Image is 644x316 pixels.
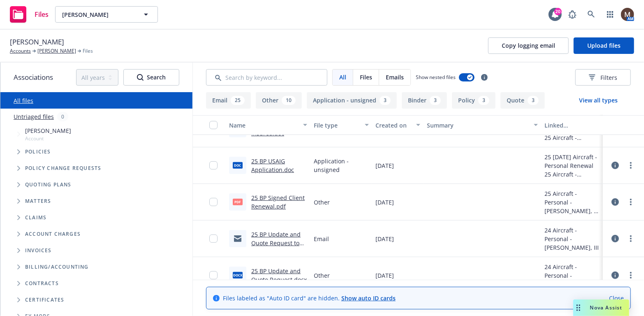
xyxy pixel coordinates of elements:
[209,121,218,129] input: Select all
[360,73,372,81] span: Files
[375,161,394,170] span: [DATE]
[478,96,489,105] div: 3
[314,157,369,174] span: Application - unsigned
[528,96,539,105] div: 3
[14,112,54,121] a: Untriaged files
[25,265,89,270] span: Billing/Accounting
[25,297,64,302] span: Certificates
[544,226,600,252] div: 24 Aircraft - Personal - [PERSON_NAME], III
[573,300,584,316] div: Drag to move
[587,42,621,49] span: Upload files
[626,197,636,207] a: more
[206,69,327,86] input: Search by keyword...
[233,162,243,168] span: doc
[541,115,603,135] button: Linked associations
[590,304,623,311] span: Nova Assist
[554,8,562,15] div: 20
[544,153,600,170] div: 25 [DATE] Aircraft - Personal Renewal
[55,6,158,23] button: [PERSON_NAME]
[609,294,624,302] a: Close
[386,73,404,81] span: Emails
[37,47,76,55] a: [PERSON_NAME]
[83,47,93,55] span: Files
[209,161,218,170] input: Toggle Row Selected
[314,271,330,280] span: Other
[206,92,251,109] button: Email
[430,96,441,105] div: 3
[310,115,372,135] button: File type
[62,10,133,19] span: [PERSON_NAME]
[251,157,294,174] a: 25 BP USAIG Application.doc
[488,37,569,54] button: Copy logging email
[314,198,330,207] span: Other
[402,92,447,109] button: Binder
[307,92,397,109] button: Application - unsigned
[137,74,144,81] svg: Search
[427,121,529,130] div: Summary
[626,160,636,170] a: more
[314,235,329,243] span: Email
[375,121,411,130] div: Created on
[544,263,600,288] div: 24 Aircraft - Personal - [PERSON_NAME], III
[25,215,46,220] span: Claims
[209,198,218,206] input: Toggle Row Selected
[339,73,346,81] span: All
[231,96,245,105] div: 25
[25,248,52,253] span: Invoices
[544,133,600,142] div: 25 Aircraft - Personal - [PERSON_NAME], III
[583,6,600,23] a: Search
[544,121,600,130] div: Linked associations
[575,69,631,86] button: Filters
[25,281,59,286] span: Contracts
[35,11,49,18] span: Files
[626,270,636,280] a: more
[621,8,634,21] img: photo
[380,96,391,105] div: 3
[25,166,101,171] span: Policy change requests
[25,149,51,154] span: Policies
[123,69,179,86] button: SearchSearch
[57,112,68,121] div: 0
[25,182,72,187] span: Quoting plans
[0,125,192,259] div: Tree Example
[424,115,541,135] button: Summary
[626,234,636,244] a: more
[602,6,619,23] a: Switch app
[416,74,456,81] span: Show nested files
[589,73,617,82] span: Filters
[566,92,631,109] button: View all types
[452,92,496,109] button: Policy
[251,194,305,210] a: 25 BP Signed Client Renewal.pdf
[233,199,243,205] span: pdf
[314,121,360,130] div: File type
[25,126,71,135] span: [PERSON_NAME]
[7,3,52,26] a: Files
[256,92,302,109] button: Other
[14,97,33,105] a: All files
[564,6,581,23] a: Report a Bug
[544,170,600,179] div: 25 Aircraft - Personal - [PERSON_NAME], III
[229,121,298,130] div: Name
[223,294,396,302] span: Files labeled as "Auto ID card" are hidden.
[209,271,218,279] input: Toggle Row Selected
[500,92,545,109] button: Quote
[10,37,64,47] span: [PERSON_NAME]
[544,189,600,215] div: 25 Aircraft - Personal - [PERSON_NAME], III
[573,300,629,316] button: Nova Assist
[226,115,310,135] button: Name
[372,115,424,135] button: Created on
[375,271,394,280] span: [DATE]
[341,294,396,302] a: Show auto ID cards
[251,267,307,283] a: 25 BP Update and Quote Request.docx
[282,96,296,105] div: 10
[502,42,555,49] span: Copy logging email
[574,37,634,54] button: Upload files
[251,230,301,256] a: 25 BP Update and Quote Request to Insured.msg
[233,272,243,278] span: docx
[25,232,81,237] span: Account charges
[600,73,617,82] span: Filters
[25,135,71,142] span: Account
[10,47,31,55] a: Accounts
[375,235,394,243] span: [DATE]
[209,235,218,243] input: Toggle Row Selected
